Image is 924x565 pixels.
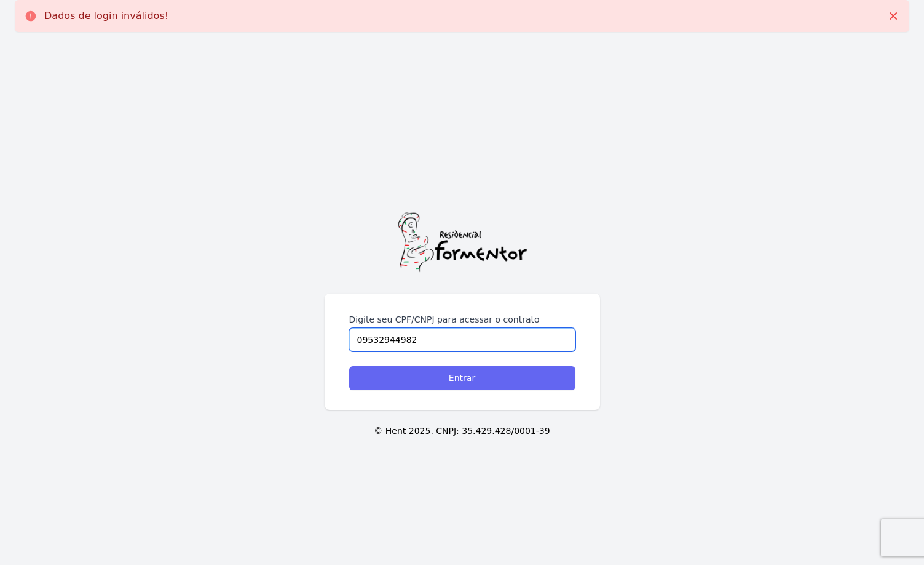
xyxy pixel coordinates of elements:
input: Digite seu CPF ou CNPJ [349,328,575,351]
p: © Hent 2025. CNPJ: 35.429.428/0001-39 [20,425,904,438]
p: Dados de login inválidos! [44,10,168,22]
img: LOGO%20FORMENTOR%20HORIZONTAL%20RGB.png [395,211,530,274]
input: Entrar [349,366,575,390]
label: Digite seu CPF/CNPJ para acessar o contrato [349,313,575,326]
